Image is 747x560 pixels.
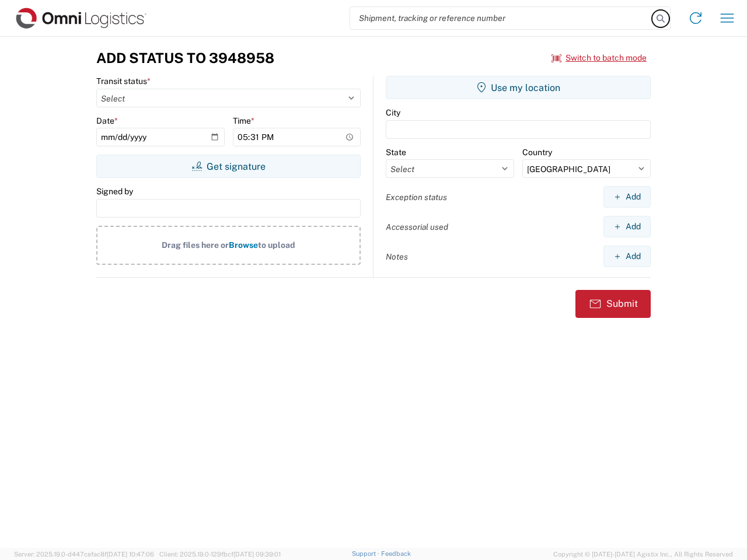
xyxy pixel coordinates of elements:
label: Signed by [96,186,133,197]
button: Submit [575,290,651,318]
label: Notes [386,251,408,262]
button: Get signature [96,155,361,178]
button: Add [603,186,651,208]
label: Accessorial used [386,222,448,232]
label: Time [233,116,254,126]
label: Country [522,147,552,157]
span: Server: 2025.19.0-d447cefac8f [14,551,154,558]
a: Support [352,550,381,557]
span: Client: 2025.19.0-129fbcf [159,551,281,558]
button: Switch to batch mode [551,48,647,68]
label: State [386,147,406,157]
span: [DATE] 09:39:01 [233,551,281,558]
span: Drag files here or [162,240,229,250]
label: Exception status [386,192,447,202]
span: Copyright © [DATE]-[DATE] Agistix Inc., All Rights Reserved [553,549,733,559]
span: [DATE] 10:47:06 [107,551,154,558]
h3: Add Status to 3948958 [96,50,274,66]
span: to upload [258,240,295,250]
label: Date [96,116,118,126]
button: Add [603,246,651,267]
button: Add [603,216,651,237]
button: Use my location [386,76,651,99]
a: Feedback [381,550,411,557]
label: Transit status [96,76,151,86]
span: Browse [229,240,258,250]
input: Shipment, tracking or reference number [350,7,652,29]
label: City [386,107,400,118]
